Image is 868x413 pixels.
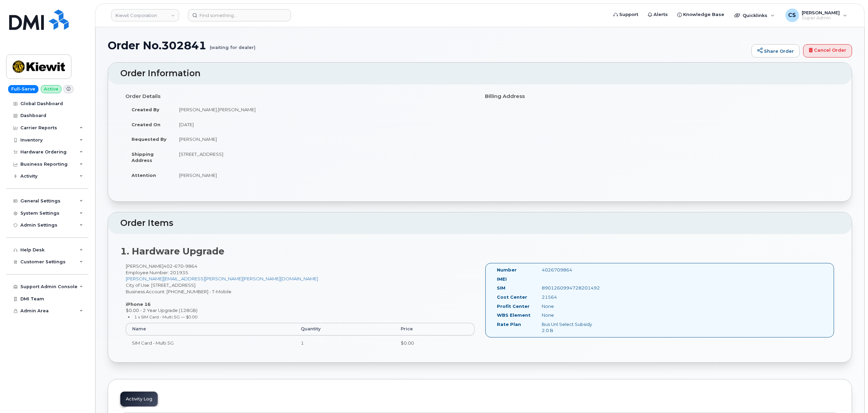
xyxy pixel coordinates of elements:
[395,335,474,350] td: $0.00
[537,267,599,273] div: 4026709864
[497,267,517,273] label: Number
[497,285,505,291] label: SIM
[126,270,188,275] span: Employee Number: 201935
[395,323,474,335] th: Price
[485,94,834,99] h4: Billing Address
[173,132,475,147] td: [PERSON_NAME]
[537,321,599,334] div: Bus Unl Select Subsidy 2.0 B
[537,285,599,291] div: 8901260994728201492
[497,312,531,318] label: WBS Element
[120,246,224,257] strong: 1. Hardware Upgrade
[126,323,295,335] th: Name
[132,136,167,142] strong: Requested By
[132,122,160,127] strong: Created On
[173,263,184,269] span: 670
[173,168,475,183] td: [PERSON_NAME]
[120,69,839,78] h2: Order Information
[184,263,197,269] span: 9864
[497,303,530,310] label: Profit Center
[125,94,475,99] h4: Order Details
[132,151,154,163] strong: Shipping Address
[163,263,197,269] span: 402
[173,147,475,168] td: [STREET_ADDRESS]
[134,314,197,319] small: 1 x SIM Card - Multi 5G — $0.00
[537,294,599,300] div: 21564
[173,102,475,117] td: [PERSON_NAME].[PERSON_NAME]
[537,312,599,318] div: None
[126,335,295,350] td: SIM Card - Multi 5G
[497,321,521,328] label: Rate Plan
[120,218,839,228] h2: Order Items
[210,39,256,50] small: (waiting for dealer)
[126,276,318,281] a: [PERSON_NAME][EMAIL_ADDRESS][PERSON_NAME][PERSON_NAME][DOMAIN_NAME]
[108,39,748,51] h1: Order No.302841
[132,172,156,178] strong: Attention
[295,335,395,350] td: 1
[497,294,527,300] label: Cost Center
[132,107,159,112] strong: Created By
[497,276,507,282] label: IMEI
[803,44,852,58] a: Cancel Order
[173,117,475,132] td: [DATE]
[126,301,151,307] strong: iPhone 16
[295,323,395,335] th: Quantity
[838,383,863,408] iframe: Messenger Launcher
[751,44,800,58] a: Share Order
[537,303,599,310] div: None
[120,263,480,356] div: [PERSON_NAME] City of Use: [STREET_ADDRESS] Business Account: [PHONE_NUMBER] - T-Mobile $0.00 - 2...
